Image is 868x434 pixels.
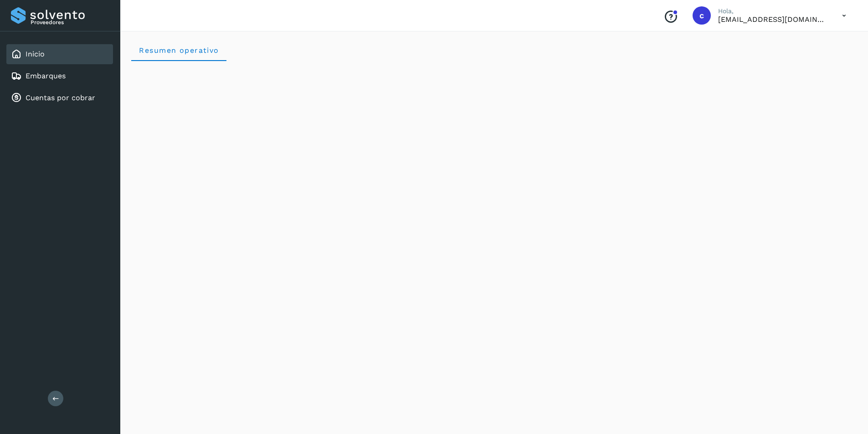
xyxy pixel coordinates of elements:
div: Inicio [6,44,113,64]
p: Hola, [718,7,827,15]
a: Inicio [26,50,45,58]
a: Embarques [26,71,66,80]
p: Proveedores [31,19,109,26]
div: Embarques [6,66,113,86]
p: carlosvazqueztgc@gmail.com [718,15,827,24]
div: Cuentas por cobrar [6,88,113,108]
a: Cuentas por cobrar [26,93,95,102]
span: Resumen operativo [139,46,219,55]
